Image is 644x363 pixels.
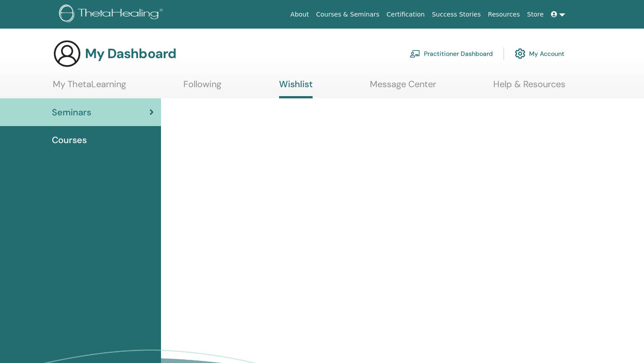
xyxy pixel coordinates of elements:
img: chalkboard-teacher.svg [410,50,420,58]
span: Courses [52,133,87,147]
a: Success Stories [428,6,484,23]
a: Resources [484,6,524,23]
a: Store [524,6,547,23]
img: logo.png [59,4,166,25]
h3: My Dashboard [85,46,176,62]
a: Courses & Seminars [313,6,383,23]
a: About [287,6,312,23]
img: generic-user-icon.jpg [53,39,81,68]
a: My ThetaLearning [53,79,126,96]
img: cog.svg [515,46,525,61]
a: Help & Resources [493,79,565,96]
a: Following [183,79,221,96]
a: My Account [515,44,564,63]
a: Practitioner Dashboard [410,44,493,63]
a: Certification [383,6,428,23]
a: Message Center [370,79,436,96]
a: Wishlist [279,79,313,98]
span: Seminars [52,106,91,119]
